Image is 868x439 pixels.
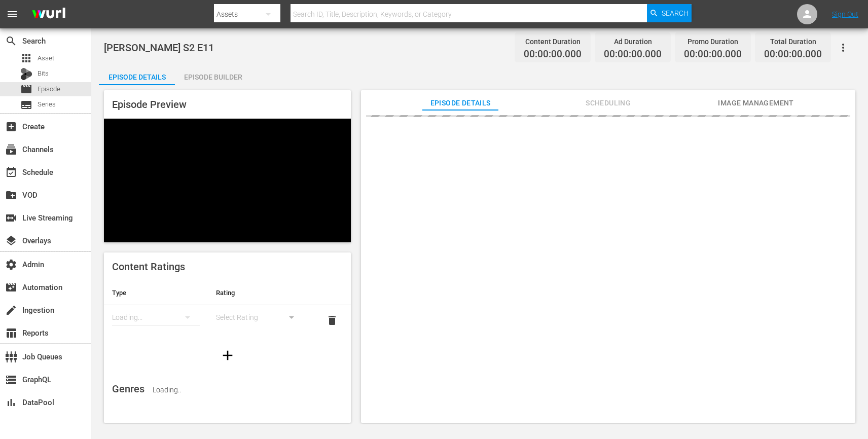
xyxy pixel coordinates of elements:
[5,259,17,271] span: Admin
[20,99,32,111] span: Series
[764,34,822,49] div: Total Duration
[104,42,214,54] span: [PERSON_NAME] S2 E11
[524,34,582,49] div: Content Duration
[5,374,17,386] span: GraphQL
[104,281,208,305] th: Type
[5,281,17,294] span: Automation
[20,83,32,95] span: Episode
[647,4,692,22] button: Search
[524,49,582,60] span: 00:00:00.000
[5,235,17,247] span: Overlays
[604,34,662,49] div: Ad Duration
[112,261,185,273] span: Content Ratings
[320,308,344,333] button: delete
[326,314,338,326] span: delete
[20,52,32,64] span: Asset
[5,166,17,178] span: Schedule
[175,65,251,89] div: Episode Builder
[764,49,822,60] span: 00:00:00.000
[112,383,144,395] span: Genres
[153,386,181,394] span: Loading..
[604,49,662,60] span: 00:00:00.000
[570,97,646,109] span: Scheduling
[5,189,17,201] span: VOD
[5,304,17,316] span: Ingestion
[104,281,351,337] table: simple table
[112,98,187,111] span: Episode Preview
[175,65,251,85] button: Episode Builder
[6,8,18,20] span: menu
[20,68,32,80] div: Bits
[718,97,794,109] span: Image Management
[684,34,742,49] div: Promo Duration
[5,351,17,363] span: Job Queues
[832,10,858,18] a: Sign Out
[38,68,49,79] span: Bits
[662,4,689,22] span: Search
[38,84,60,94] span: Episode
[684,49,742,60] span: 00:00:00.000
[38,99,56,109] span: Series
[38,53,54,63] span: Asset
[5,143,17,156] span: Channels
[99,65,175,89] div: Episode Details
[5,35,17,47] span: Search
[5,212,17,224] span: Live Streaming
[5,121,17,133] span: Create
[99,65,175,85] button: Episode Details
[208,281,312,305] th: Rating
[5,327,17,339] span: Reports
[24,3,73,26] img: ans4CAIJ8jUAAAAAAAAAAAAAAAAAAAAAAAAgQb4GAAAAAAAAAAAAAAAAAAAAAAAAJMjXAAAAAAAAAAAAAAAAAAAAAAAAgAT5G...
[5,396,17,409] span: DataPool
[422,97,498,109] span: Episode Details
